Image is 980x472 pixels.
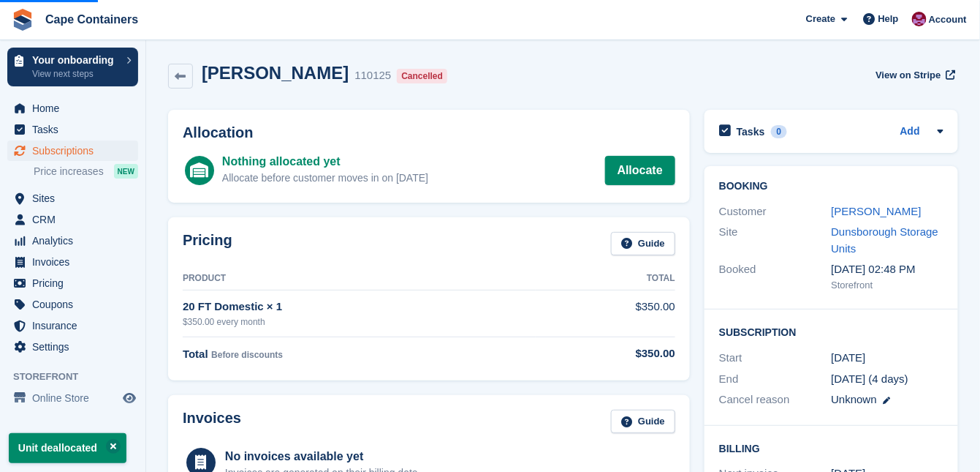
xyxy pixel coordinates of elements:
[114,164,138,179] div: NEW
[719,350,832,367] div: Start
[878,12,899,26] span: Help
[870,63,958,87] a: View on Stripe
[7,141,138,161] a: menu
[7,188,138,209] a: menu
[611,232,675,256] a: Guide
[183,124,675,141] h2: Allocation
[7,337,138,357] a: menu
[7,48,138,86] a: Your onboarding View next steps
[32,388,120,408] span: Online Store
[605,156,675,185] a: Allocate
[7,98,138,119] a: menu
[32,231,120,251] span: Analytics
[32,67,119,80] p: View next steps
[832,205,922,217] a: [PERSON_NAME]
[222,153,428,171] div: Nothing allocated yet
[7,273,138,293] a: menu
[719,441,943,455] h2: Billing
[536,291,675,337] td: $350.00
[929,12,967,27] span: Account
[912,12,927,26] img: Matt Dollisson
[7,294,138,315] a: menu
[222,171,428,186] div: Allocate before customer moves in on [DATE]
[32,315,120,336] span: Insurance
[183,267,536,291] th: Product
[183,299,536,315] div: 20 FT Domestic × 1
[771,125,788,138] div: 0
[12,9,34,31] img: stora-icon-8386f47178a22dfd0bd8f6a31ec36ba5ce8667c1dd55bd0f319d3a0aa187defe.svg
[202,63,349,83] h2: [PERSON_NAME]
[32,209,120,230] span: CRM
[719,203,832,220] div: Customer
[832,350,866,367] time: 2025-10-02 17:00:00 UTC
[32,294,120,315] span: Coupons
[611,410,675,434] a: Guide
[183,410,241,434] h2: Invoices
[32,337,120,357] span: Settings
[719,181,943,192] h2: Booking
[719,324,943,339] h2: Subscription
[7,252,138,272] a: menu
[32,188,120,209] span: Sites
[211,350,283,360] span: Before discounts
[121,389,138,407] a: Preview store
[536,267,675,291] th: Total
[7,231,138,251] a: menu
[7,119,138,140] a: menu
[32,98,120,119] span: Home
[7,209,138,230] a: menu
[397,69,447,83] div: Cancelled
[32,273,120,293] span: Pricing
[737,125,765,138] h2: Tasks
[354,67,391,84] div: 110125
[806,12,835,26] span: Create
[183,315,536,329] div: $350.00 every month
[832,225,939,255] a: Dunsborough Storage Units
[832,372,909,385] span: [DATE] (4 days)
[536,345,675,362] div: $350.00
[719,224,832,257] div: Site
[225,448,421,465] div: No invoices available yet
[7,388,138,408] a: menu
[34,163,138,179] a: Price increases NEW
[183,232,232,256] h2: Pricing
[32,119,120,140] span: Tasks
[32,55,119,65] p: Your onboarding
[832,261,944,278] div: [DATE] 02:48 PM
[832,393,878,405] span: Unknown
[832,278,944,293] div: Storefront
[39,7,144,31] a: Cape Containers
[183,348,208,360] span: Total
[719,261,832,292] div: Booked
[719,392,832,408] div: Cancel reason
[719,371,832,388] div: End
[34,165,104,179] span: Price increases
[875,68,941,83] span: View on Stripe
[32,141,120,161] span: Subscriptions
[13,370,145,384] span: Storefront
[900,124,920,141] a: Add
[32,252,120,272] span: Invoices
[9,433,126,463] p: Unit deallocated
[7,315,138,336] a: menu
